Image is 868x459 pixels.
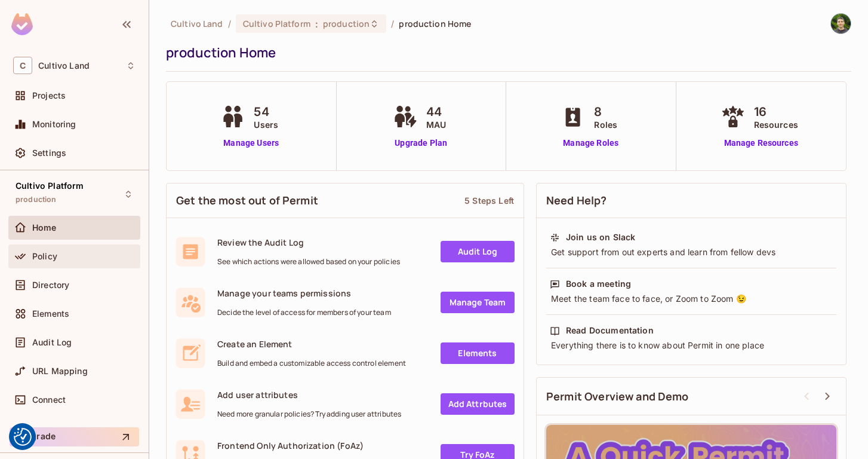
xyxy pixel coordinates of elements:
span: : [315,19,319,29]
a: Manage Resources [718,137,804,149]
span: Users [254,118,278,131]
div: Everything there is to know about Permit in one place [550,339,833,351]
span: Permit Overview and Demo [546,389,689,404]
span: Policy [32,252,57,261]
span: Need Help? [546,193,607,208]
li: / [228,18,231,29]
span: Settings [32,148,66,158]
span: Decide the level of access for members of your team [217,308,391,317]
span: Cultivo Platform [16,181,84,191]
a: Manage Roles [558,137,623,149]
span: Home [32,223,57,232]
div: 5 Steps Left [464,195,514,206]
a: Upgrade Plan [390,137,452,149]
li: / [391,18,394,29]
span: Add user attributes [217,389,401,400]
span: See which actions were allowed based on your policies [217,257,400,267]
button: Consent Preferences [14,428,32,446]
span: production Home [399,18,471,29]
span: production [323,18,370,29]
span: Get the most out of Permit [176,193,318,208]
span: 16 [754,103,798,121]
a: Manage Users [218,137,284,149]
a: Manage Team [441,292,515,313]
a: Add Attrbutes [441,393,515,415]
span: C [13,57,32,74]
span: Review the Audit Log [217,237,400,248]
button: Upgrade [10,427,139,446]
div: production Home [166,44,845,62]
a: Audit Log [441,241,515,262]
span: Connect [32,395,66,405]
span: Need more granular policies? Try adding user attributes [217,409,401,419]
span: MAU [426,118,446,131]
div: Book a meeting [566,278,631,290]
span: Audit Log [32,338,72,347]
span: Monitoring [32,120,76,129]
img: Revisit consent button [14,428,32,446]
div: Meet the team face to face, or Zoom to Zoom 😉 [550,293,833,305]
span: Elements [32,309,69,319]
span: Cultivo Platform [243,18,310,29]
span: 8 [594,103,617,121]
span: Build and embed a customizable access control element [217,359,406,368]
span: production [16,195,57,204]
img: neil.mcmillan@cultivo.land [831,14,851,33]
a: Elements [441,342,515,364]
span: Frontend Only Authorization (FoAz) [217,440,364,451]
div: Join us on Slack [566,231,635,243]
div: Read Documentation [566,325,654,336]
span: 54 [254,103,278,121]
span: Projects [32,91,66,100]
span: Workspace: Cultivo Land [38,61,90,71]
span: Roles [594,118,617,131]
span: Manage your teams permissions [217,287,391,299]
span: URL Mapping [32,366,88,376]
span: Resources [754,118,798,131]
img: SReyMgAAAABJRU5ErkJggg== [11,13,33,35]
span: Create an Element [217,338,406,350]
div: Get support from out experts and learn from fellow devs [550,246,833,258]
span: the active workspace [171,18,223,29]
span: Directory [32,280,69,290]
span: 44 [426,103,446,121]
